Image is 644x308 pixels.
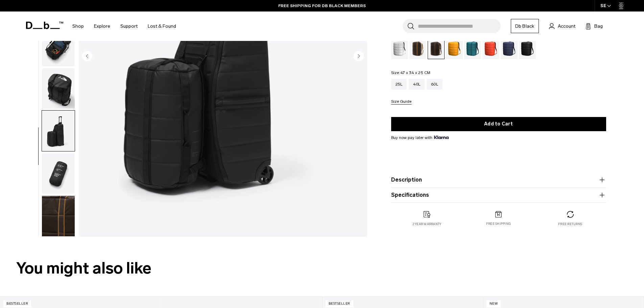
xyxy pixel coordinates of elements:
button: Roamer Duffel 40L Espresso [42,68,75,109]
p: Free returns [558,222,582,227]
img: Roamer Duffel 40L Espresso [42,26,75,66]
button: Next slide [354,51,364,62]
a: White Out [391,38,408,59]
button: Specifications [391,191,606,199]
span: Bag [594,23,603,30]
img: Roamer Duffel 40L Espresso [42,111,75,151]
p: Free shipping [486,222,511,227]
a: 25L [391,79,407,90]
img: Roamer Duffel 40L Espresso [42,196,75,236]
a: Falu Red [482,38,499,59]
button: Previous slide [82,51,92,62]
p: Bestseller [326,300,353,307]
button: Roamer Duffel 40L Espresso [42,25,75,67]
a: Black Out [519,38,536,59]
a: FREE SHIPPING FOR DB BLACK MEMBERS [278,3,366,9]
a: Espresso [428,38,445,59]
legend: Size: [391,71,431,75]
img: {"height" => 20, "alt" => "Klarna"} [434,136,449,139]
button: Bag [586,22,603,30]
a: Explore [94,14,110,38]
button: Add to Cart [391,117,606,131]
a: Blue Hour [501,38,518,59]
a: 40L [409,79,425,90]
p: 2 year warranty [412,222,442,227]
a: Account [549,22,575,30]
span: Account [558,23,575,30]
a: Lost & Found [148,14,176,38]
a: Db Black [511,19,539,33]
img: Roamer Duffel 40L Espresso [42,68,75,109]
a: Cappuccino [409,38,426,59]
p: Bestseller [3,300,31,307]
a: Midnight Teal [464,38,481,59]
span: Buy now pay later with [391,135,449,141]
button: Size Guide [391,99,411,104]
a: Shop [72,14,84,38]
nav: Main Navigation [67,11,181,41]
button: Description [391,176,606,184]
a: Parhelion Orange [446,38,463,59]
a: 60L [427,79,443,90]
h2: You might also like [16,256,628,280]
img: Roamer Duffel 40L Espresso [42,153,75,194]
span: 47 x 34 x 25 CM [400,70,431,75]
p: New [486,300,501,307]
a: Support [120,14,138,38]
